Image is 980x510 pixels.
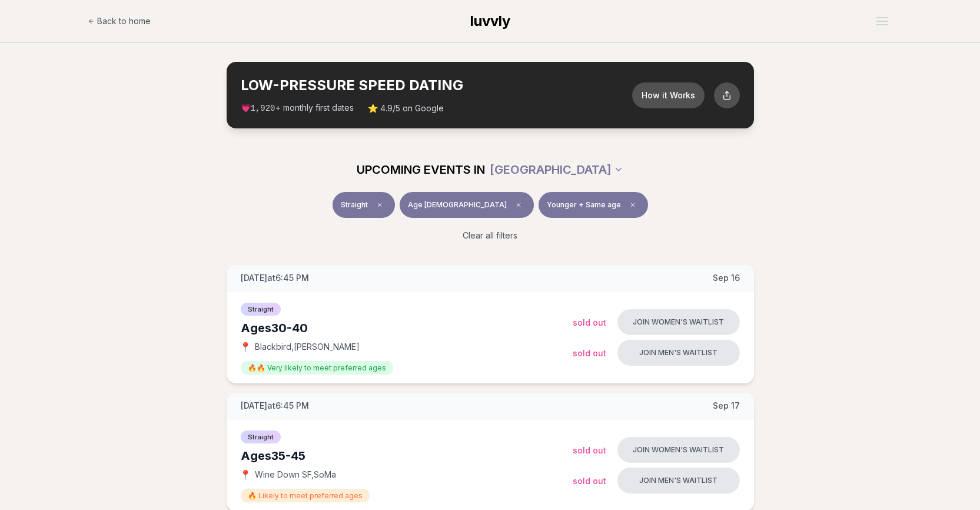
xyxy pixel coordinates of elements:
span: [DATE] at 6:45 PM [241,272,309,284]
button: Join men's waitlist [617,340,740,366]
button: Open menu [872,12,893,30]
span: 1,920 [251,104,275,113]
div: Ages 35-45 [241,448,573,464]
button: Age [DEMOGRAPHIC_DATA]Clear age [400,192,534,218]
span: 🔥 Likely to meet preferred ages [241,489,370,502]
a: luvvly [470,12,510,31]
button: Join women's waitlist [617,437,740,463]
a: Back to home [88,9,151,33]
button: [GEOGRAPHIC_DATA] [490,157,623,183]
span: Age [DEMOGRAPHIC_DATA] [408,200,507,210]
span: Younger + Same age [547,200,621,210]
span: Sold Out [573,317,606,327]
button: Younger + Same ageClear preference [539,192,648,218]
span: Blackbird , [PERSON_NAME] [255,341,360,353]
span: 📍 [241,342,250,352]
button: Clear all filters [456,223,524,249]
button: Join women's waitlist [617,309,740,335]
span: Clear event type filter [373,198,387,212]
span: 📍 [241,470,250,479]
span: Clear age [511,198,526,212]
span: UPCOMING EVENTS IN [357,161,485,178]
span: Back to home [97,15,151,27]
span: luvvly [470,12,510,29]
span: 🔥🔥 Very likely to meet preferred ages [241,361,393,375]
span: Sold Out [573,348,606,358]
span: Sold Out [573,476,606,486]
button: How it Works [632,82,705,108]
span: ⭐ 4.9/5 on Google [368,102,444,114]
span: [DATE] at 6:45 PM [241,400,309,412]
span: Straight [341,200,368,210]
span: Sep 17 [713,400,740,412]
span: Straight [241,303,281,316]
h2: LOW-PRESSURE SPEED DATING [241,76,632,95]
button: StraightClear event type filter [333,192,395,218]
div: Ages 30-40 [241,320,573,336]
span: Clear preference [626,198,640,212]
span: Wine Down SF , SoMa [255,469,336,481]
span: 💗 + monthly first dates [241,102,354,114]
button: Join men's waitlist [617,468,740,494]
span: Sold Out [573,445,606,455]
span: Straight [241,430,281,443]
span: Sep 16 [713,272,740,284]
